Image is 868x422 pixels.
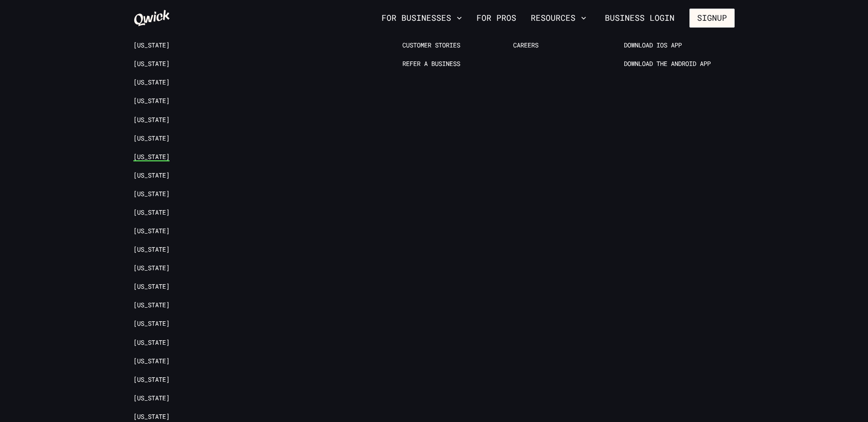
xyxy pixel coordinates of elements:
a: Business Login [597,9,682,28]
a: Refer a Business [402,60,460,68]
button: For Businesses [378,10,466,26]
a: [US_STATE] [133,282,170,291]
button: Resources [527,10,590,26]
a: [US_STATE] [133,78,170,87]
a: [US_STATE] [133,208,170,217]
a: [US_STATE] [133,190,170,198]
a: [US_STATE] [133,171,170,180]
a: [US_STATE] [133,357,170,366]
a: [US_STATE] [133,153,170,161]
a: Download IOS App [624,41,682,50]
a: Customer stories [402,41,460,50]
a: [US_STATE] [133,60,170,68]
a: Download the Android App [624,60,711,68]
a: [US_STATE] [133,319,170,328]
a: [US_STATE] [133,394,170,403]
a: Careers [513,41,538,50]
a: [US_STATE] [133,245,170,254]
a: For Pros [473,10,520,26]
a: [US_STATE] [133,97,170,105]
a: [US_STATE] [133,134,170,143]
button: Signup [689,9,735,28]
a: [US_STATE] [133,264,170,272]
a: [US_STATE] [133,338,170,347]
a: [US_STATE] [133,375,170,384]
a: [US_STATE] [133,41,170,50]
a: [US_STATE] [133,301,170,309]
a: [US_STATE] [133,413,170,421]
a: [US_STATE] [133,227,170,235]
a: [US_STATE] [133,116,170,124]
